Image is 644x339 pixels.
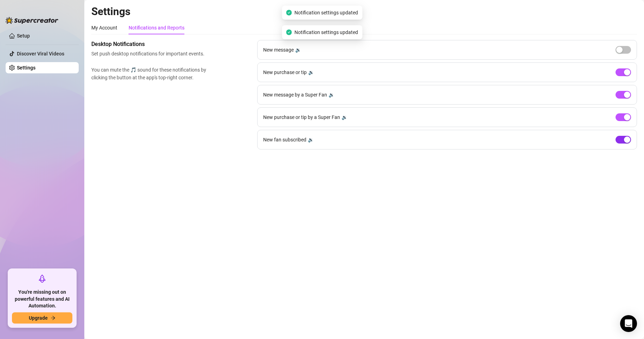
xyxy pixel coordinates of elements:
span: New message by a Super Fan [263,91,327,99]
div: 🔉 [328,91,334,99]
span: check-circle [286,29,292,35]
span: You're missing out on powerful features and AI Automation. [12,289,72,310]
button: Upgradearrow-right [12,312,72,324]
span: rocket [38,274,46,283]
span: New message [263,46,294,54]
div: Notifications and Reports [129,24,184,32]
span: arrow-right [51,315,56,320]
a: Setup [17,33,30,39]
span: Notification settings updated [294,9,358,16]
div: 🔉 [308,68,314,76]
div: 🔉 [295,46,301,54]
span: Notification settings updated [294,28,358,36]
a: Settings [17,65,35,71]
span: check-circle [286,10,292,15]
a: Discover Viral Videos [17,51,64,56]
span: New purchase or tip [263,68,307,76]
div: 🔉 [341,113,347,121]
span: Set push desktop notifications for important events. [91,50,209,58]
div: 🔉 [308,136,314,144]
div: Open Intercom Messenger [620,315,637,332]
span: Upgrade [29,315,48,321]
span: You can mute the 🎵 sound for these notifications by clicking the button at the app's top-right co... [91,66,209,81]
span: New fan subscribed [263,136,306,144]
div: My Account [91,24,117,32]
span: New purchase or tip by a Super Fan [263,113,340,121]
h2: Settings [91,5,637,18]
span: Desktop Notifications [91,40,209,48]
img: logo-BBDzfeDw.svg [6,17,58,24]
